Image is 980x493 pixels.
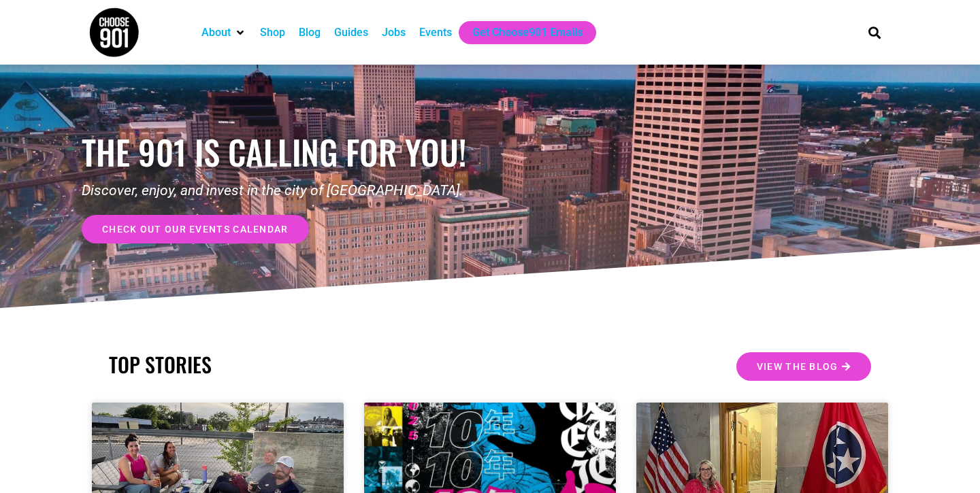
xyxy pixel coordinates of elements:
[757,362,838,371] span: View the Blog
[382,24,406,41] a: Jobs
[102,224,289,234] span: check out our events calendar
[260,24,285,41] a: Shop
[864,21,886,44] div: Search
[82,215,309,243] a: check out our events calendar
[472,24,583,41] a: Get Choose901 Emails
[201,24,231,41] a: About
[736,352,871,381] a: View the Blog
[82,132,490,172] h1: the 901 is calling for you!
[82,180,490,202] p: Discover, enjoy, and invest in the city of [GEOGRAPHIC_DATA].
[419,24,452,41] a: Events
[334,24,368,41] a: Guides
[195,21,845,44] nav: Main nav
[299,24,321,41] a: Blog
[109,352,483,377] h2: TOP STORIES
[195,21,253,44] div: About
